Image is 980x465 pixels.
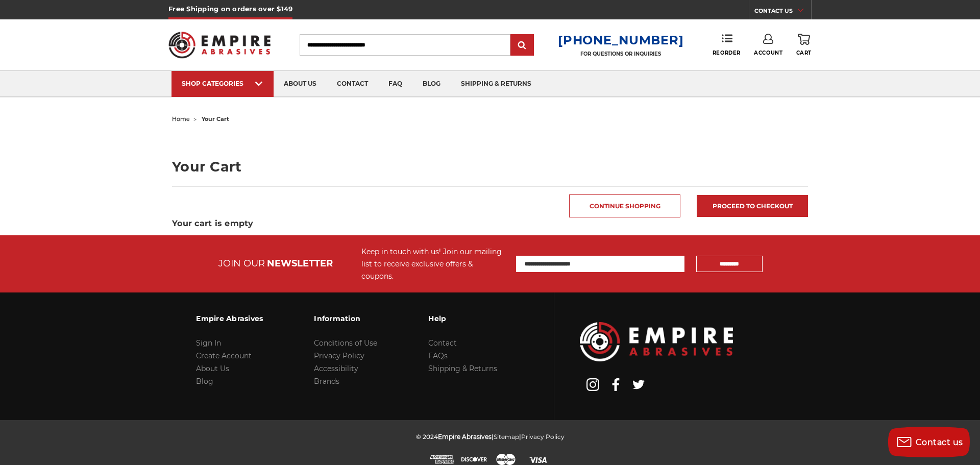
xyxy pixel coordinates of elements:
[361,246,506,282] div: Keep in touch with us! Join our mailing list to receive exclusive offers & coupons.
[172,217,808,230] h3: Your cart is empty
[327,71,378,97] a: contact
[314,351,364,360] a: Privacy Policy
[451,71,542,97] a: shipping & returns
[182,80,263,87] div: SHOP CATEGORIES
[196,364,229,373] a: About Us
[438,433,492,440] span: Empire Abrasives
[754,50,782,56] span: Account
[512,35,532,56] input: Submit
[196,308,263,329] h3: Empire Abrasives
[558,51,683,57] p: FOR QUESTIONS OR INQUIRIES
[494,433,519,440] a: Sitemap
[202,115,229,123] span: your cart
[916,437,963,447] span: Contact us
[428,351,448,360] a: FAQs
[416,430,565,443] p: © 2024 | |
[274,71,327,97] a: about us
[172,115,190,123] a: home
[314,338,377,348] a: Conditions of Use
[888,427,970,457] button: Contact us
[569,194,680,217] a: Continue Shopping
[314,364,358,373] a: Accessibility
[378,71,412,97] a: faq
[713,34,741,56] a: Reorder
[428,364,497,373] a: Shipping & Returns
[218,258,265,269] span: JOIN OUR
[196,338,221,348] a: Sign In
[713,50,741,56] span: Reorder
[314,377,339,386] a: Brands
[196,351,252,360] a: Create Account
[697,195,808,217] a: Proceed to checkout
[172,160,808,174] h1: Your Cart
[267,258,333,269] span: NEWSLETTER
[428,308,497,329] h3: Help
[196,377,213,386] a: Blog
[580,322,733,361] img: Empire Abrasives Logo Image
[796,34,812,56] a: Cart
[796,50,812,56] span: Cart
[754,5,811,19] a: CONTACT US
[412,71,451,97] a: blog
[314,308,377,329] h3: Information
[428,338,457,348] a: Contact
[168,25,271,65] img: Empire Abrasives
[558,33,683,47] a: [PHONE_NUMBER]
[521,433,565,440] a: Privacy Policy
